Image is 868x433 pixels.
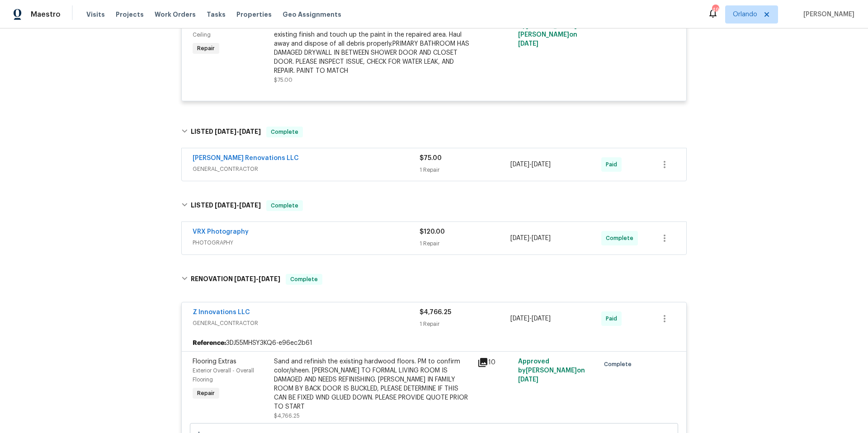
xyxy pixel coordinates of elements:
h6: RENOVATION [191,274,280,285]
span: - [510,234,551,243]
span: - [215,202,261,208]
b: Reference: [193,339,226,348]
span: [DATE] [510,161,529,168]
span: Paid [606,160,621,169]
div: 49 [712,5,718,14]
span: [DATE] [532,161,551,168]
span: [DATE] [215,128,236,135]
span: Complete [267,127,302,136]
div: 1 Repair [420,239,510,248]
div: 10 [477,357,513,368]
span: Work Orders [155,10,196,19]
span: $120.00 [420,229,445,235]
div: 1 Repair [420,165,510,174]
span: [DATE] [532,315,551,322]
div: 3DJ55MHSY3KQ6-e96ec2b61 [182,335,686,351]
a: VRX Photography [193,229,249,235]
div: RENOVATION [DATE]-[DATE]Complete [179,265,689,294]
span: GENERAL_CONTRACTOR [193,165,420,174]
span: PHOTOGRAPHY [193,238,420,247]
span: Repair [193,44,218,53]
span: Exterior Overall - Overall Flooring [193,368,254,382]
span: [DATE] [518,41,538,47]
div: LISTED [DATE]-[DATE]Complete [179,118,689,146]
div: LISTED [DATE]-[DATE]Complete [179,191,689,220]
span: Paid [606,314,621,323]
h6: LISTED [191,127,261,137]
span: Flooring Extras [193,358,236,365]
span: Repair [193,389,218,398]
span: Complete [287,275,321,284]
div: Sand and refinish the existing hardwood floors. PM to confirm color/sheen. [PERSON_NAME] TO FORMA... [274,357,472,411]
span: Complete [604,360,635,369]
span: $75.00 [274,77,292,83]
span: Projects [116,10,144,19]
span: [DATE] [510,315,529,322]
span: $4,766.25 [274,413,300,419]
span: GENERAL_CONTRACTOR [193,319,420,328]
span: Properties [236,10,272,19]
div: 1 Repair [420,320,510,329]
div: Prep/scrape all loose material from the damaged area; prime if needed. Patch the medium hole in t... [274,12,472,75]
span: [DATE] [532,235,551,241]
span: [DATE] [518,377,538,383]
span: Visits [86,10,105,19]
span: [PERSON_NAME] [800,10,854,19]
span: [DATE] [239,202,261,208]
span: $4,766.25 [420,309,451,315]
span: - [234,276,280,282]
span: - [215,128,261,135]
span: Complete [606,234,637,243]
span: [DATE] [234,276,256,282]
span: - [510,160,551,169]
span: $75.00 [420,155,442,161]
a: [PERSON_NAME] Renovations LLC [193,155,299,161]
h6: LISTED [191,200,261,211]
span: [DATE] [239,128,261,135]
span: Orlando [733,10,757,19]
span: [DATE] [510,235,529,241]
span: Complete [267,201,302,210]
span: - [510,314,551,323]
span: [DATE] [259,276,280,282]
span: Tasks [207,11,226,18]
span: Geo Assignments [283,10,341,19]
span: Maestro [31,10,61,19]
a: Z Innovations LLC [193,309,250,315]
span: [DATE] [215,202,236,208]
span: Approved by [PERSON_NAME] on [518,358,585,383]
